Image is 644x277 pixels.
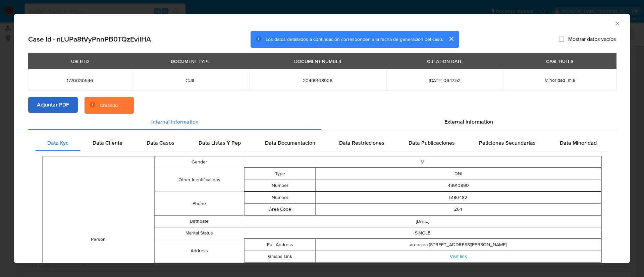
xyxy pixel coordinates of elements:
[266,36,443,43] span: Los datos detallados a continuación corresponden a la fecha de generación del caso.
[479,139,536,147] span: Peticiones Secundarias
[450,253,467,260] a: Visit link
[155,227,244,239] td: Marital Status
[155,168,244,192] td: Other Identifications
[443,31,459,47] button: cerrar
[28,97,78,113] button: Adjuntar PDF
[559,37,564,42] input: Mostrar datos vacíos
[147,139,174,147] span: Data Casos
[155,156,244,168] td: Gender
[316,239,601,251] td: arenalea [STREET_ADDRESS][PERSON_NAME]
[28,114,616,130] div: Detailed info
[316,204,601,215] td: 264
[14,14,630,263] div: closure-recommendation-modal
[155,239,244,263] td: Address
[67,56,93,67] div: USER ID
[265,139,315,147] span: Data Documentacion
[316,168,601,180] td: DNI
[244,239,316,251] td: Full Address
[36,77,124,83] span: 1770030546
[244,263,601,275] td: STUDENT
[244,156,601,168] td: M
[155,263,244,275] td: Occupation
[155,216,244,227] td: Birthdate
[542,56,577,67] div: CASE RULES
[568,36,616,43] span: Mostrar datos vacíos
[257,77,378,83] span: 20499108908
[244,204,316,215] td: Area Code
[423,56,467,67] div: CREATION DATE
[339,139,384,147] span: Data Restricciones
[140,77,241,83] span: CUIL
[316,180,601,192] td: 49910890
[167,56,214,67] div: DOCUMENT TYPE
[151,118,199,126] span: Internal information
[394,77,495,83] span: [DATE] 06:17:52
[290,56,345,67] div: DOCUMENT NUMBER
[47,139,68,147] span: Data Kyc
[35,135,609,151] div: Detailed internal info
[444,118,493,126] span: External information
[560,139,597,147] span: Data Minoridad
[545,77,575,83] span: Minoridad_mla
[244,168,316,180] td: Type
[199,139,241,147] span: Data Listas Y Pep
[28,35,151,44] h2: Case Id - nLUPa8tVyPnnPB0TQzEvilHA
[316,192,601,204] td: 5180482
[614,20,620,26] button: Cerrar ventana
[244,192,316,204] td: Number
[100,102,118,109] div: Creando
[155,192,244,216] td: Phone
[409,139,455,147] span: Data Publicaciones
[244,251,316,263] td: Gmaps Link
[244,227,601,239] td: SINGLE
[93,139,122,147] span: Data Cliente
[37,97,69,112] span: Adjuntar PDF
[244,216,601,227] td: [DATE]
[244,180,316,192] td: Number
